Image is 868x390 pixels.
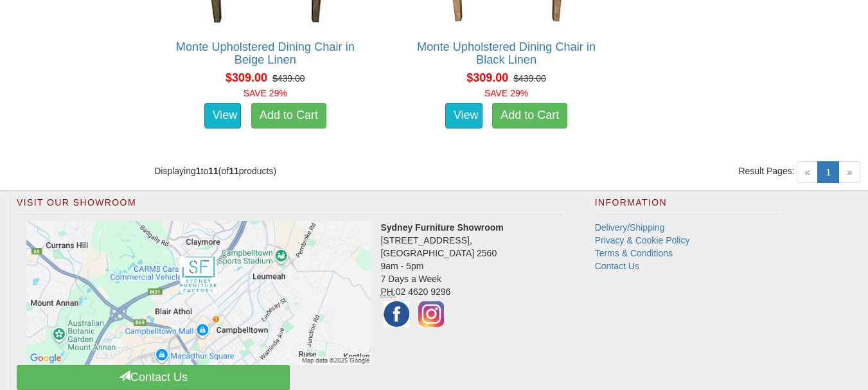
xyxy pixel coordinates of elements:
span: « [797,161,819,183]
a: Contact Us [595,261,639,271]
a: Terms & Conditions [595,248,673,258]
del: $439.00 [272,73,305,84]
a: Monte Upholstered Dining Chair in Beige Linen [176,40,355,66]
a: View [204,103,242,129]
del: $439.00 [513,73,546,84]
a: Monte Upholstered Dining Chair in Black Linen [417,40,596,66]
h2: Information [595,198,780,215]
span: » [838,161,860,183]
img: Click to activate map [26,221,371,365]
img: Instagram [415,298,447,330]
span: Result Pages: [738,164,794,177]
strong: Sydney Furniture Showroom [380,222,503,233]
h2: Visit Our Showroom [17,198,563,215]
a: Delivery/Shipping [595,222,665,233]
span: $309.00 [226,71,267,84]
strong: 11 [229,166,239,176]
a: Contact Us [17,365,290,390]
a: Add to Cart [492,103,567,129]
a: 1 [817,161,839,183]
span: $309.00 [466,71,508,84]
abbr: Phone [380,287,395,297]
a: Add to Cart [251,103,326,129]
strong: 1 [196,166,201,176]
font: SAVE 29% [484,88,528,98]
font: SAVE 29% [244,88,287,98]
a: Privacy & Cookie Policy [595,235,690,245]
div: Displaying to (of products) [145,164,506,177]
a: View [445,103,483,129]
strong: 11 [208,166,218,176]
img: Facebook [380,298,412,330]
